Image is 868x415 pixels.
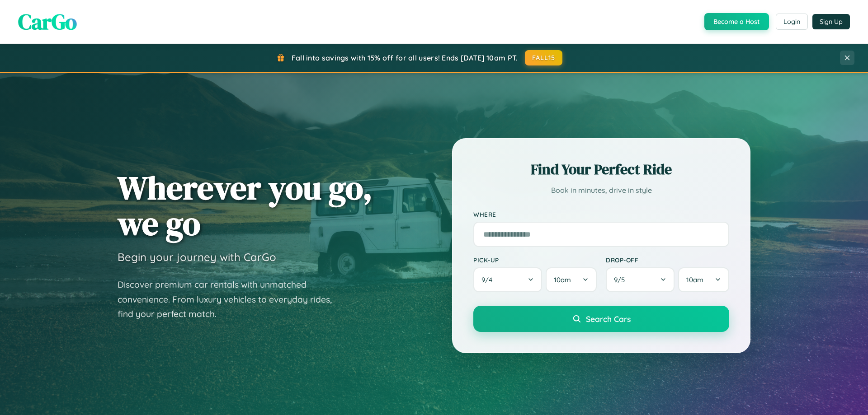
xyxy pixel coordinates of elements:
[473,159,729,179] h2: Find Your Perfect Ride
[606,256,729,264] label: Drop-off
[473,267,542,292] button: 9/4
[606,267,675,292] button: 9/5
[118,250,276,264] h3: Begin your journey with CarGo
[614,275,629,284] span: 9 / 5
[812,14,850,29] button: Sign Up
[678,267,729,292] button: 10am
[686,275,703,284] span: 10am
[473,306,729,332] button: Search Cars
[704,13,769,30] button: Become a Host
[118,170,373,241] h1: Wherever you go, we go
[118,277,344,322] p: Discover premium car rentals with unmatched convenience. From luxury vehicles to everyday rides, ...
[554,275,571,284] span: 10am
[546,267,597,292] button: 10am
[473,256,597,264] label: Pick-up
[473,210,729,218] label: Where
[292,53,518,62] span: Fall into savings with 15% off for all users! Ends [DATE] 10am PT.
[473,184,729,197] p: Book in minutes, drive in style
[18,7,77,37] span: CarGo
[776,14,808,30] button: Login
[586,314,631,324] span: Search Cars
[525,50,563,65] button: FALL15
[481,275,497,284] span: 9 / 4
